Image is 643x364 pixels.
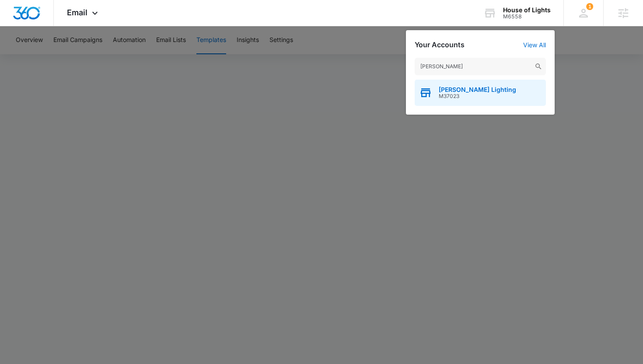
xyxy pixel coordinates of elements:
[415,41,465,49] h2: Your Accounts
[586,3,593,10] div: notifications count
[586,3,593,10] span: 1
[67,8,87,17] span: Email
[523,41,546,49] a: View All
[415,80,546,106] button: [PERSON_NAME] LightingM37023
[439,86,516,93] span: [PERSON_NAME] Lighting
[503,7,551,14] div: account name
[439,93,516,99] span: M37023
[415,58,546,75] input: Search Accounts
[503,14,551,20] div: account id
